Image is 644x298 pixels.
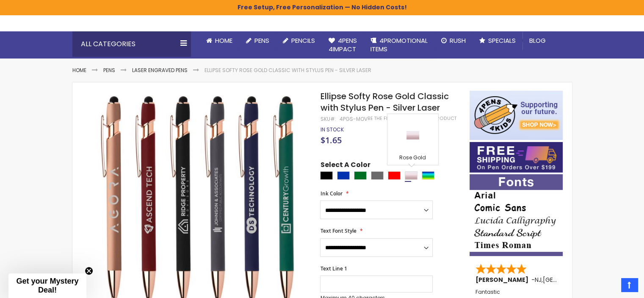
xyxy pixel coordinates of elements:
div: Rose Gold [405,171,417,180]
img: font-personalization-examples [470,174,563,256]
a: Laser Engraved Pens [132,67,188,74]
span: Text Line 1 [320,265,347,272]
div: Grey [371,171,384,180]
span: In stock [320,126,343,133]
div: Availability [320,126,343,133]
a: Home [199,31,239,50]
span: $1.65 [320,134,341,146]
span: - , [531,276,605,284]
strong: SKU [320,115,336,123]
div: 4PGS-MOV [339,116,367,123]
button: Close teaser [85,267,93,275]
div: Green [354,171,367,180]
a: Be the first to review this product [367,115,456,122]
span: Pencils [291,36,315,45]
div: Black [320,171,333,180]
span: 4PROMOTIONAL ITEMS [370,36,428,53]
span: Blog [529,36,546,45]
a: 4PROMOTIONALITEMS [364,31,434,59]
span: Ellipse Softy Rose Gold Classic with Stylus Pen - Silver Laser [320,90,448,114]
span: 4Pens 4impact [329,36,357,53]
img: 4pens 4 kids [470,91,563,140]
a: Blog [522,31,553,50]
span: [PERSON_NAME] [475,276,531,284]
div: Get your Mystery Deal!Close teaser [8,273,86,298]
span: Get your Mystery Deal! [16,277,78,294]
a: Pens [239,31,276,50]
span: NJ [535,276,542,284]
a: Top [621,278,638,292]
a: Home [72,67,86,74]
img: Free shipping on orders over $199 [470,142,563,173]
a: Pens [103,67,115,74]
div: Assorted [422,171,434,180]
li: Ellipse Softy Rose Gold Classic with Stylus Pen - Silver Laser [205,67,371,74]
a: Specials [473,31,522,50]
span: Select A Color [320,160,370,172]
span: [GEOGRAPHIC_DATA] [543,276,605,284]
a: Rush [434,31,473,50]
span: Home [215,36,232,45]
span: Ink Color [320,190,342,197]
a: 4Pens4impact [322,31,364,59]
span: Specials [488,36,516,45]
div: All Categories [72,31,191,57]
a: Pencils [276,31,322,50]
div: Rose Gold [390,154,436,163]
div: Blue [337,171,350,180]
div: Red [388,171,401,180]
span: Pens [254,36,269,45]
span: Text Font Style [320,227,356,234]
span: Rush [450,36,466,45]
